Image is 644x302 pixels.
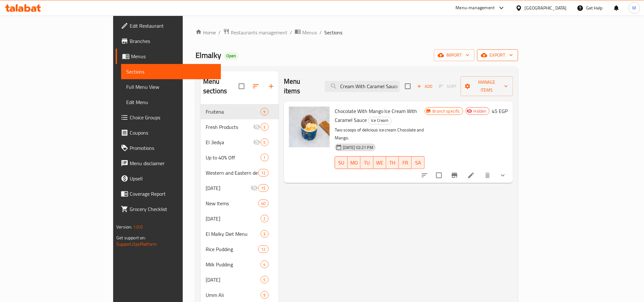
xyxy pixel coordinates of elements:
[261,216,268,222] span: 2
[417,168,432,183] button: sort-choices
[130,159,216,167] span: Menu disclaimer
[130,190,216,198] span: Coverage Report
[116,18,221,33] a: Edit Restaurant
[389,158,396,167] span: TH
[261,155,268,161] span: 1
[261,215,269,222] div: items
[261,109,268,115] span: 9
[206,291,260,299] div: Umm Ali
[130,22,216,30] span: Edit Restaurant
[206,184,250,192] div: Ramadan
[201,272,279,287] div: [DATE]5
[131,53,216,60] span: Menus
[206,261,260,268] span: Milk Pudding
[206,276,260,284] div: Ashura
[261,231,268,237] span: 3
[258,246,268,252] span: 12
[261,230,269,238] div: items
[348,156,360,169] button: MO
[258,200,268,207] div: items
[289,107,330,147] img: Chocolate With Mango Ice Cream With Caramel Sauce
[206,276,260,284] span: [DATE]
[206,215,260,222] span: [DATE]
[258,184,268,192] div: items
[201,135,279,150] div: El 3edya5
[201,165,279,180] div: Western and Eastern desserts12
[206,169,258,177] span: Western and Eastern desserts
[471,108,489,114] span: Hidden
[206,245,258,253] span: Rice Pudding
[492,107,508,116] h6: 45 EGP
[261,124,268,130] span: 3
[467,172,475,179] a: Edit menu item
[261,291,269,299] div: items
[206,200,258,207] span: New Items
[206,230,260,238] span: El Malky Diet Menu
[525,4,567,11] div: [GEOGRAPHIC_DATA]
[461,76,513,96] button: Manage items
[261,123,269,131] div: items
[206,108,260,116] span: Fruitena
[201,196,279,211] div: New Items40
[133,223,143,231] span: 1.0.0
[258,200,268,207] span: 40
[126,68,216,75] span: Sections
[435,81,461,91] span: Select section first
[116,171,221,186] a: Upsell
[412,156,424,169] button: SA
[261,276,269,284] div: items
[261,277,268,283] span: 5
[195,28,518,37] nav: breadcrumb
[130,37,216,45] span: Branches
[439,51,469,59] span: import
[432,169,446,182] span: Select to update
[414,158,422,167] span: SA
[201,104,279,119] div: Fruitena9
[201,119,279,135] div: Fresh Products3
[368,117,392,124] div: Ice Cream
[206,123,253,131] span: Fresh Products
[258,185,268,191] span: 15
[121,79,221,95] a: Full Menu View
[499,172,507,179] svg: Show Choices
[201,150,279,165] div: Up to 40% Off1
[480,168,495,183] button: delete
[116,240,157,248] a: Support.OpsPlatform
[434,49,475,61] button: import
[373,156,386,169] button: WE
[224,52,238,60] div: Open
[633,4,636,11] span: M
[250,184,258,192] svg: Inactive section
[261,261,269,268] div: items
[116,49,221,64] a: Menus
[261,292,268,298] span: 9
[261,108,269,116] div: items
[350,158,358,167] span: MO
[447,168,462,183] button: Branch-specific-item
[284,77,317,96] h2: Menu items
[401,80,414,93] span: Select section
[258,169,268,177] div: items
[130,129,216,137] span: Coupons
[482,51,513,59] span: export
[248,79,264,94] span: Sort sections
[466,78,508,94] span: Manage items
[295,28,317,37] a: Menus
[477,49,518,61] button: export
[126,83,216,91] span: Full Menu View
[253,138,261,146] svg: Inactive section
[126,98,216,106] span: Edit Menu
[206,138,253,146] span: El 3edya
[130,205,216,213] span: Grocery Checklist
[201,257,279,272] div: Milk Pudding4
[201,226,279,242] div: El Malky Diet Menu3
[416,83,433,90] span: Add
[206,154,260,161] span: Up to 40% Off
[335,126,425,142] p: Two scoops of delicious ice cream Chocolate and Mango.
[201,180,279,196] div: [DATE]15
[130,144,216,152] span: Promotions
[121,64,221,79] a: Sections
[223,28,287,37] a: Restaurants management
